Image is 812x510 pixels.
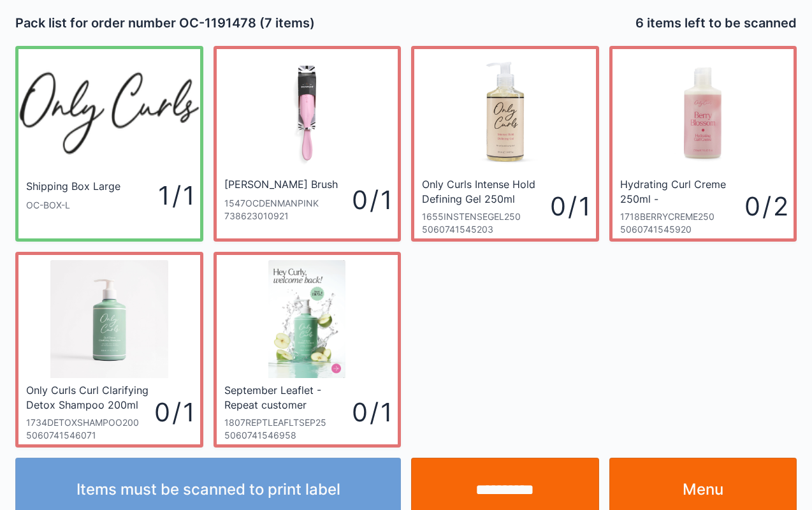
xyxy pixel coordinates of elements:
[224,177,338,192] div: [PERSON_NAME] Brush
[411,46,599,242] a: Only Curls Intense Hold Defining Gel 250ml1655INSTENSEGEL25050607415452030 / 1
[154,394,192,430] div: 0 / 1
[15,14,401,32] h2: Pack list for order number OC-1191478 (7 items)
[18,54,200,172] img: oc_200x.webp
[26,179,120,194] div: Shipping Box Large
[26,199,124,212] div: OC-BOX-L
[50,260,168,378] img: 1_1200x.jpg
[422,210,550,223] div: 1655INSTENSEGEL250
[446,54,564,172] img: IntenseHoldDefiningGel-250ml_1200x.jpg
[224,429,352,442] div: 5060741546958
[352,394,390,430] div: 0 / 1
[15,252,203,448] a: Only Curls Curl Clarifying Detox Shampoo 200ml1734DETOXSHAMPOO20050607415460710 / 1
[214,46,402,242] a: [PERSON_NAME] Brush1547OCDENMANPINK7386230109210 / 1
[15,46,203,242] a: Shipping Box LargeOC-BOX-L1 / 1
[422,177,547,205] div: Only Curls Intense Hold Defining Gel 250ml
[124,177,192,214] div: 1 / 1
[620,177,742,205] div: Hydrating Curl Creme 250ml - [PERSON_NAME] Blossom
[248,54,366,172] img: DenmanBrushxOnlyCurls_2048x.jpg
[620,223,745,236] div: 5060741545920
[744,188,786,224] div: 0 / 2
[214,252,402,448] a: September Leaflet - Repeat customer1807REPTLEAFLTSEP2550607415469580 / 1
[224,383,349,411] div: September Leaflet - Repeat customer
[26,429,154,442] div: 5060741546071
[635,14,797,32] h2: 6 items left to be scanned
[550,188,588,224] div: 0 / 1
[644,54,762,172] img: Berry_Blossom_-_Hydrating_Curl_Creme_250ml_2048x.jpg
[26,383,151,411] div: Only Curls Curl Clarifying Detox Shampoo 200ml
[422,223,550,236] div: 5060741545203
[224,416,352,429] div: 1807REPTLEAFLTSEP25
[224,210,341,222] div: 738623010921
[620,210,745,223] div: 1718BERRYCREME250
[341,182,391,218] div: 0 / 1
[224,197,341,210] div: 1547OCDENMANPINK
[609,46,797,242] a: Hydrating Curl Creme 250ml - [PERSON_NAME] Blossom1718BERRYCREME25050607415459200 / 2
[26,416,154,429] div: 1734DETOXSHAMPOO200
[268,260,345,378] img: repeat-customer-SEPT-25.png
